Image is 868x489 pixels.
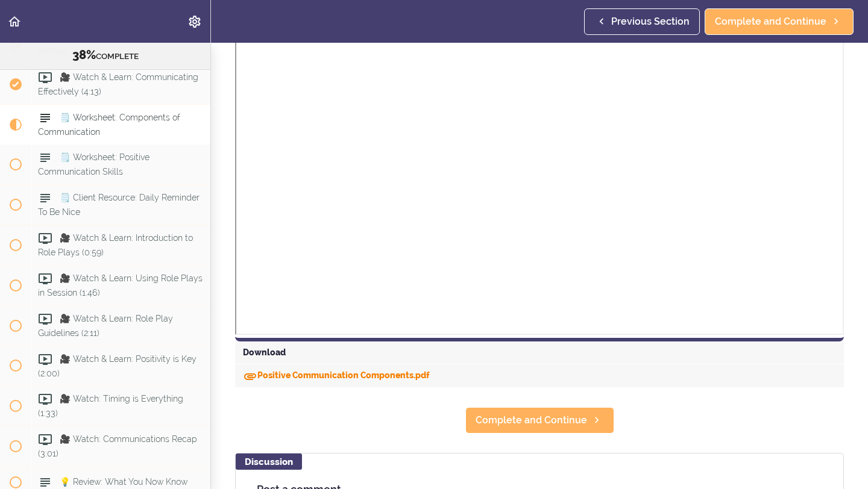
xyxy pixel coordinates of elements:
span: 🗒️ Worksheet: Components of Communication [38,113,180,136]
span: 💡 Review: What You Now Know [60,478,187,487]
div: Discussion [236,453,302,470]
a: Complete and Continue [465,407,614,434]
span: Complete and Continue [715,14,826,29]
span: 🎥 Watch & Learn: Communicating Effectively (4:13) [38,72,198,96]
a: Complete and Continue [705,8,854,35]
div: COMPLETE [15,48,195,63]
span: 🎥 Watch: Timing is Everything (1:33) [38,394,183,418]
svg: Back to course curriculum [7,14,22,29]
svg: Download [243,369,257,384]
span: Complete and Continue [476,413,587,428]
a: DownloadPositive Communication Components.pdf [243,370,430,380]
span: Previous Section [611,14,690,29]
span: 🎥 Watch & Learn: Role Play Guidelines (2:11) [38,314,173,337]
span: 🎥 Watch & Learn: Positivity is Key (2:00) [38,354,197,378]
span: 🎥 Watch: Communications Recap (3:01) [38,435,197,458]
span: 🎥 Watch & Learn: Introduction to Role Plays (0:59) [38,233,193,257]
span: 🎥 Watch & Learn: Using Role Plays in Session (1:46) [38,273,203,297]
a: Previous Section [584,8,700,35]
span: 38% [72,48,96,62]
span: 🗒️ Client Resource: Daily Reminder To Be Nice [38,193,200,216]
svg: Settings Menu [187,14,202,29]
div: Download [235,341,844,364]
span: 🗒️ Worksheet: Positive Communication Skills [38,152,149,176]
